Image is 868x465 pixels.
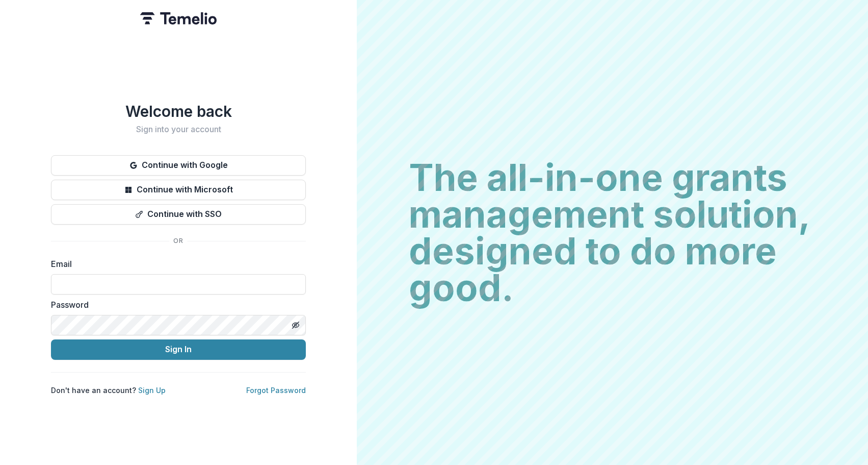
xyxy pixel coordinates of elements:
[51,125,306,134] h2: Sign into your account
[138,386,166,395] a: Sign Up
[51,180,306,200] button: Continue with Microsoft
[51,385,166,396] p: Don't have an account?
[51,339,306,360] button: Sign In
[51,299,300,311] label: Password
[51,258,300,270] label: Email
[287,317,304,333] button: Toggle password visibility
[51,102,306,120] h1: Welcome back
[51,204,306,225] button: Continue with SSO
[140,12,217,25] img: Temelio
[51,155,306,176] button: Continue with Google
[246,386,306,395] a: Forgot Password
